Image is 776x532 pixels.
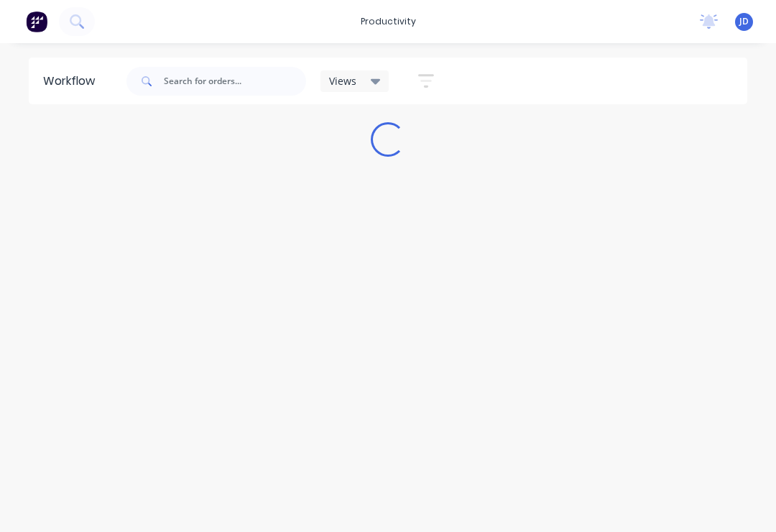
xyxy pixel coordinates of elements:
[164,67,306,96] input: Search for orders...
[329,73,356,88] span: Views
[43,73,102,90] div: Workflow
[354,11,423,32] div: productivity
[739,15,749,28] span: JD
[26,11,47,32] img: Factory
